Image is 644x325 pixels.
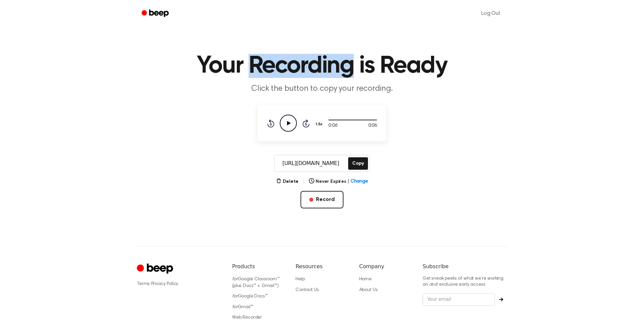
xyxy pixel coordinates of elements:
[232,305,238,310] i: for
[351,178,368,185] span: Change
[232,277,280,288] a: forGoogle Classroom™ (plus Docs™ + Gmail™)
[232,277,238,282] i: for
[368,122,377,129] span: 0:06
[232,305,253,310] a: forGmail™
[296,288,319,292] a: Contact Us
[475,5,507,22] a: Log Out
[232,294,268,299] a: forGoogle Docs™
[137,282,150,286] a: Terms
[359,262,412,271] h6: Company
[315,119,325,130] button: 1.5x
[296,262,348,271] h6: Resources
[232,294,238,299] i: for
[150,54,494,78] h1: Your Recording is Ready
[296,277,305,282] a: Help
[137,7,175,20] a: Beep
[232,262,285,271] h6: Products
[348,157,368,170] button: Copy
[276,178,299,185] button: Delete
[423,262,507,271] h6: Subscribe
[359,277,372,282] a: Home
[359,288,378,292] a: About Us
[303,177,305,186] span: |
[151,282,178,286] a: Privacy Policy
[193,83,451,94] p: Click the button to copy your recording.
[347,178,349,185] span: |
[137,281,221,287] div: ·
[423,293,495,306] input: Your email
[495,297,507,301] button: Subscribe
[423,276,507,288] p: Get sneak peeks of what we’re working on and exclusive early access.
[137,262,175,276] a: Cruip
[232,315,262,320] a: Web Recorder
[328,122,337,129] span: 0:06
[301,191,343,208] button: Record
[309,178,368,185] button: Never Expires|Change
